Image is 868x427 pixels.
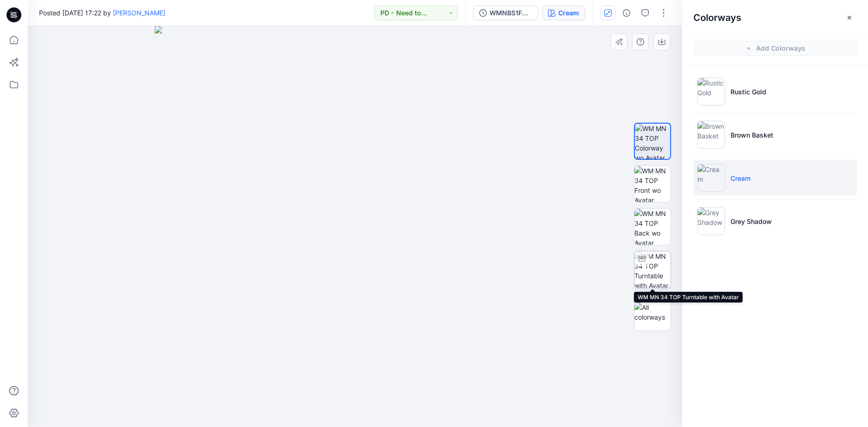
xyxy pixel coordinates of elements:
[697,207,725,235] img: Grey Shadow
[634,166,671,202] img: WM MN 34 TOP Front wo Avatar
[731,173,751,183] p: Cream
[619,6,634,20] button: Details
[39,8,165,18] span: Posted [DATE] 17:22 by
[697,78,725,105] img: Rustic Gold
[558,8,579,18] div: Cream
[489,8,532,18] div: WMNBS1FY26_069_Faux Crochet Camp Collar
[542,6,585,20] button: Cream
[113,9,165,17] a: [PERSON_NAME]
[697,121,725,149] img: Brown Basket
[634,251,671,288] img: WM MN 34 TOP Turntable with Avatar
[693,12,741,23] h2: Colorways
[697,164,725,192] img: Cream
[634,209,671,245] img: WM MN 34 TOP Back wo Avatar
[731,87,766,97] p: Rustic Gold
[731,130,773,140] p: Brown Basket
[635,124,670,159] img: WM MN 34 TOP Colorway wo Avatar
[634,302,671,322] img: All colorways
[155,26,555,427] img: eyJhbGciOiJIUzI1NiIsImtpZCI6IjAiLCJzbHQiOiJzZXMiLCJ0eXAiOiJKV1QifQ.eyJkYXRhIjp7InR5cGUiOiJzdG9yYW...
[473,6,538,20] button: WMNBS1FY26_069_Faux Crochet Camp Collar
[731,217,772,226] p: Grey Shadow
